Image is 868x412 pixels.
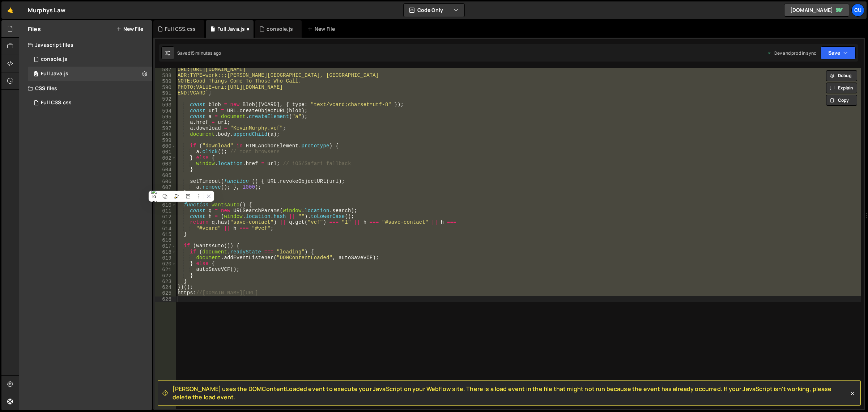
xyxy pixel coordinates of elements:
[116,26,143,32] button: New File
[155,167,176,173] div: 604
[155,143,176,149] div: 600
[19,81,152,96] div: CSS files
[155,232,176,237] div: 615
[155,114,176,120] div: 595
[155,273,176,279] div: 622
[190,50,221,56] div: 15 minutes ago
[826,83,857,93] button: Explain
[404,4,464,17] button: Code Only
[28,96,154,110] div: 16375/44304.css
[19,38,152,52] div: Javascript files
[155,120,176,126] div: 596
[28,6,65,14] div: Murphys Law
[821,46,856,59] button: Save
[307,25,338,33] div: New File
[155,267,176,273] div: 621
[177,50,221,56] div: Saved
[155,243,176,249] div: 617
[155,237,176,243] div: 616
[155,91,176,96] div: 591
[826,95,857,106] button: Copy
[173,385,849,401] span: [PERSON_NAME] uses the DOMContentLoaded event to execute your JavaScript on your Webflow site. Th...
[34,72,38,77] span: 2
[165,25,196,33] div: Full CSS.css
[155,179,176,185] div: 606
[155,132,176,138] div: 598
[155,126,176,131] div: 597
[267,25,293,33] div: console.js
[155,138,176,143] div: 599
[155,185,176,190] div: 607
[28,67,152,81] div: 16375/44305.js
[155,155,176,161] div: 602
[155,85,176,91] div: 590
[28,52,152,67] div: 16375/44287.js
[155,297,176,302] div: 626
[41,100,72,106] div: Full CSS.css
[155,285,176,290] div: 624
[767,50,816,56] div: Dev and prod in sync
[155,261,176,267] div: 620
[155,220,176,226] div: 613
[1,1,19,19] a: 🤙
[155,149,176,155] div: 601
[155,226,176,232] div: 614
[155,173,176,178] div: 605
[155,161,176,167] div: 603
[155,202,176,208] div: 610
[155,79,176,84] div: 589
[155,255,176,261] div: 619
[28,25,41,33] h2: Files
[41,71,68,77] div: Full Java.js
[851,4,864,17] a: Cu
[155,208,176,214] div: 611
[155,102,176,108] div: 593
[826,70,857,81] button: Debug
[41,56,67,63] div: console.js
[155,290,176,296] div: 625
[155,214,176,220] div: 612
[155,67,176,73] div: 587
[155,96,176,102] div: 592
[784,4,849,17] a: [DOMAIN_NAME]
[155,108,176,114] div: 594
[155,279,176,285] div: 623
[155,249,176,255] div: 618
[217,25,245,33] div: Full Java.js
[155,73,176,79] div: 588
